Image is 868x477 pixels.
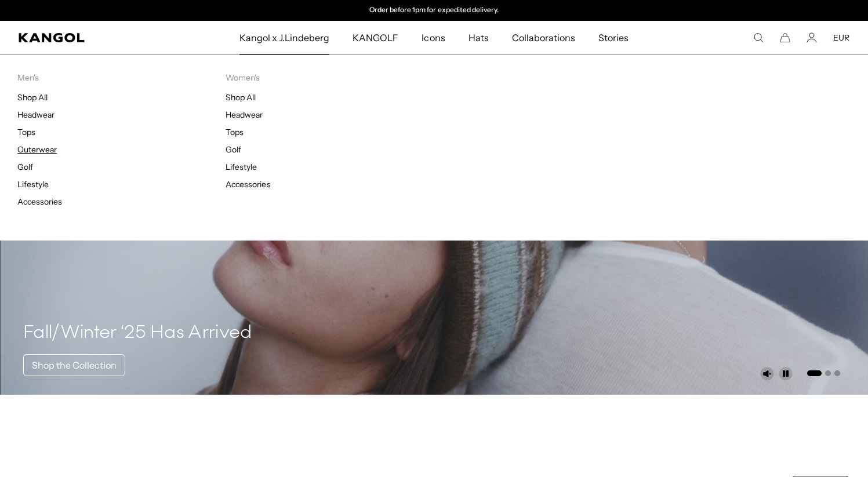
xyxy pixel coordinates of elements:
button: Go to slide 3 [834,370,840,376]
span: Collaborations [512,21,575,54]
div: Announcement [315,6,554,15]
a: Tops [226,127,244,137]
button: Unmute [760,367,774,381]
a: Stories [587,21,640,54]
h4: Fall/Winter ‘25 Has Arrived [23,322,252,345]
a: Accessories [226,179,270,190]
a: Accessories [17,196,62,207]
a: Collaborations [500,21,587,54]
a: Hats [457,21,500,54]
span: Icons [422,21,445,54]
a: Golf [226,144,241,155]
a: Icons [410,21,456,54]
slideshow-component: Announcement bar [315,6,554,15]
a: Account [807,32,817,43]
a: Shop All [226,92,256,103]
span: Kangol x J.Lindeberg [239,21,330,54]
button: Pause [779,367,793,381]
button: Go to slide 2 [825,370,831,376]
div: 2 of 2 [315,6,554,15]
a: Outerwear [17,144,57,155]
a: Kangol [19,33,158,42]
a: Golf [17,162,33,172]
button: EUR [833,32,849,43]
span: Hats [468,21,489,54]
a: Headwear [226,110,263,120]
p: Order before 1pm for expedited delivery. [369,6,499,15]
a: Shop All [17,92,48,103]
p: Women's [226,72,434,83]
ul: Select a slide to show [806,368,840,377]
button: Go to slide 1 [807,370,822,376]
a: Tops [17,127,35,137]
span: Stories [598,21,629,54]
a: Lifestyle [226,162,257,172]
a: Headwear [17,110,55,120]
a: Lifestyle [17,179,49,190]
button: Cart [780,32,790,43]
span: KANGOLF [353,21,398,54]
a: KANGOLF [341,21,410,54]
a: Kangol x J.Lindeberg [228,21,342,54]
summary: Search here [753,32,764,43]
a: Shop the Collection [23,354,125,376]
p: Men's [17,72,226,83]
